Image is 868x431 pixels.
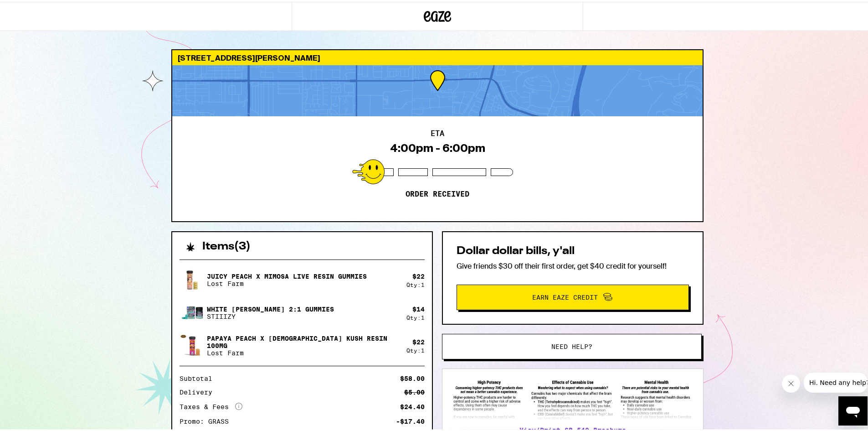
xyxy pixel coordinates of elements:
[457,283,689,308] button: Earn Eaze Credit
[207,271,367,278] p: Juicy Peach x Mimosa Live Resin Gummies
[180,416,235,423] div: Promo: GRASS
[804,371,868,391] iframe: Message from company
[207,311,334,318] p: STIIIZY
[207,278,367,286] p: Lost Farm
[431,128,444,135] h2: ETA
[180,401,242,409] div: Taxes & Fees
[180,387,219,394] div: Delivery
[406,313,425,319] div: Qty: 1
[551,342,592,348] span: Need help?
[172,48,703,63] div: [STREET_ADDRESS][PERSON_NAME]
[412,271,425,278] div: $ 22
[406,346,425,352] div: Qty: 1
[180,332,205,356] img: Papaya Peach X Hindu Kush Resin 100mg
[390,140,485,153] div: 4:00pm - 6:00pm
[202,239,251,250] h2: Items ( 3 )
[782,373,800,391] iframe: Close message
[180,298,205,324] img: White Berry 2:1 Gummies
[457,260,689,269] p: Give friends $30 off their first order, get $40 credit for yourself!
[400,374,425,380] div: $58.00
[532,292,598,299] span: Earn Eaze Credit
[400,402,425,408] div: $24.40
[442,332,702,358] button: Need help?
[5,6,66,14] span: Hi. Need any help?
[180,374,219,380] div: Subtotal
[396,416,425,423] div: -$17.40
[412,337,425,344] div: $ 22
[838,395,868,424] iframe: Button to launch messaging window
[406,280,425,286] div: Qty: 1
[406,188,469,197] p: Order received
[207,333,399,348] p: Papaya Peach X [DEMOGRAPHIC_DATA] Kush Resin 100mg
[180,265,205,291] img: Juicy Peach x Mimosa Live Resin Gummies
[404,387,425,394] div: $5.00
[452,376,694,419] img: SB 540 Brochure preview
[207,348,399,355] p: Lost Farm
[457,244,689,255] h2: Dollar dollar bills, y'all
[207,304,334,311] p: White [PERSON_NAME] 2:1 Gummies
[412,304,425,311] div: $ 14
